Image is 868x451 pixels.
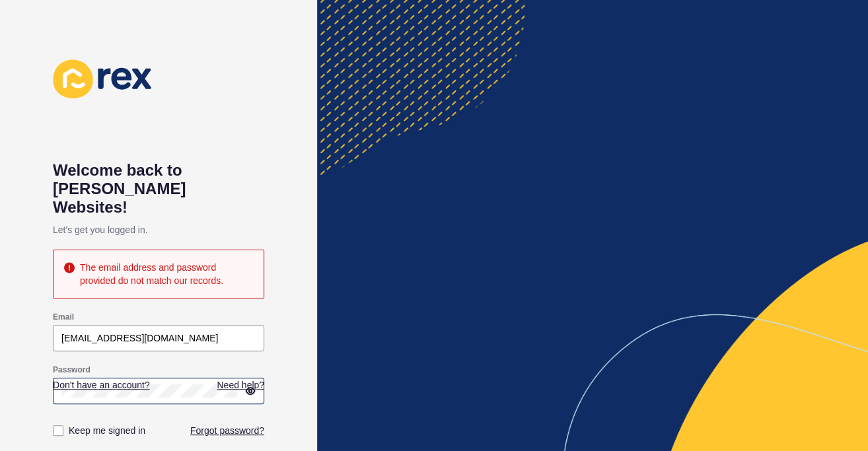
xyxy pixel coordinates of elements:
[53,217,264,243] p: Let's get you logged in.
[80,261,253,287] div: The email address and password provided do not match our records.
[53,378,150,392] a: Don't have an account?
[190,424,264,437] a: Forgot password?
[217,378,264,392] a: Need help?
[61,331,256,345] input: e.g. name@company.com
[53,161,264,217] h1: Welcome back to [PERSON_NAME] Websites!
[53,364,90,375] label: Password
[69,424,145,437] label: Keep me signed in
[53,312,74,322] label: Email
